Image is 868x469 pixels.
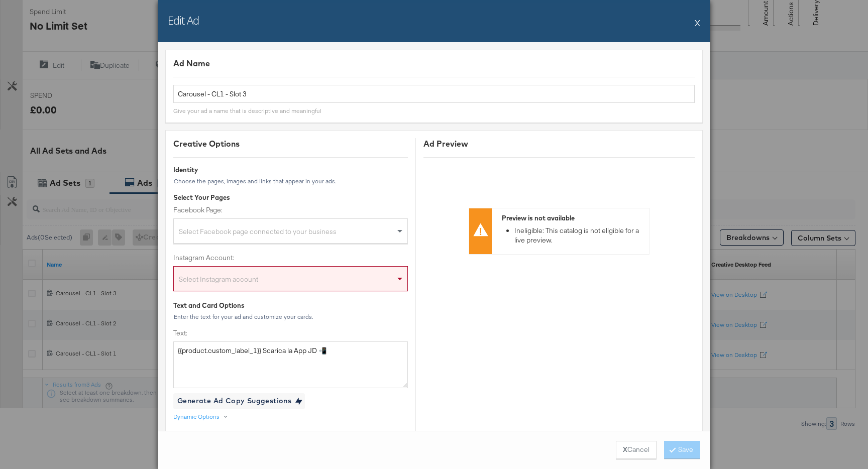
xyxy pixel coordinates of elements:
textarea: {{product.custom_label_1}} Scarica la App JD 📲 [173,341,408,388]
div: Ad Preview [423,138,695,150]
div: Select Your Pages [173,193,408,202]
button: Generate Ad Copy Suggestions [173,393,305,409]
div: Creative Options [173,138,408,150]
label: Text: [173,328,408,338]
label: Instagram Account: [173,253,408,263]
div: Choose the pages, images and links that appear in your ads. [173,178,408,185]
div: Enter the text for your ad and customize your cards. [173,313,408,320]
div: Ad Name [173,58,695,69]
strong: X [623,445,627,454]
h2: Edit Ad [168,13,199,28]
div: Text and Card Options [173,301,408,310]
label: Facebook Page: [173,205,408,215]
div: Preview is not available [502,213,644,223]
div: Identity [173,165,408,175]
div: Give your ad a name that is descriptive and meaningful [173,107,321,115]
div: Select Facebook page connected to your business [174,223,407,243]
div: Generate Ad Copy Suggestions [177,395,291,407]
button: XCancel [616,441,657,459]
input: Name your ad ... [173,85,695,103]
div: Select Instagram account [174,271,407,291]
div: Dynamic Options [173,413,220,421]
li: Ineligible: This catalog is not eligible for a live preview. [514,226,644,245]
button: X [695,13,700,33]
